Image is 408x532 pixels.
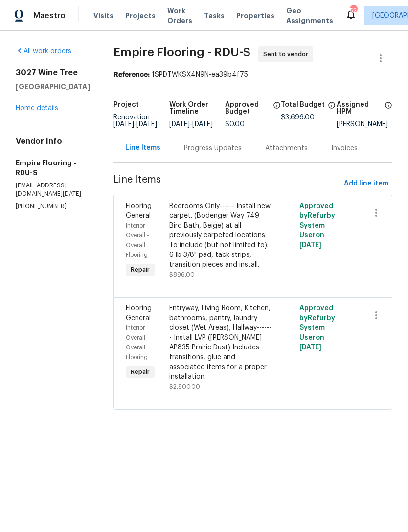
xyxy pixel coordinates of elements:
h5: Total Budget [281,101,325,108]
h2: 3027 Wine Tree [16,68,90,78]
span: Repair [127,265,154,275]
span: Work Orders [167,6,192,25]
h5: Project [113,101,139,108]
span: Interior Overall - Overall Flooring [126,325,149,360]
span: - [169,121,213,128]
span: Flooring General [126,203,152,219]
span: The total cost of line items that have been proposed by Opendoor. This sum includes line items th... [328,101,336,114]
span: The total cost of line items that have been approved by both Opendoor and the Trade Partner. This... [273,101,281,121]
span: [DATE] [299,242,321,249]
h4: Vendor Info [16,137,90,146]
span: [DATE] [192,121,213,128]
div: Invoices [331,143,358,153]
div: 1SPDTWKSX4N9N-ea39b4f75 [113,70,392,80]
div: Line Items [125,143,160,153]
span: Approved by Refurby System User on [299,305,335,351]
span: Projects [125,11,156,21]
h5: Work Order Timeline [169,101,225,115]
b: Reference: [113,71,150,78]
span: Tasks [204,12,225,19]
h5: Assigned HPM [337,101,382,115]
h5: Approved Budget [225,101,270,115]
span: $3,696.00 [281,114,315,121]
a: All work orders [16,48,71,55]
span: Sent to vendor [263,49,312,59]
div: Bedrooms Only------ Install new carpet. (Bodenger Way 749 Bird Bath, Beige) at all previously car... [169,201,272,270]
span: [DATE] [169,121,190,128]
span: Repair [127,367,154,377]
div: 52 [350,6,357,16]
div: Progress Updates [184,143,242,153]
div: Attachments [265,143,308,153]
span: Line Items [113,175,340,193]
div: [PERSON_NAME] [337,121,392,128]
span: Renovation [113,114,157,128]
span: Flooring General [126,305,152,322]
span: [DATE] [299,344,321,351]
p: [EMAIL_ADDRESS][DOMAIN_NAME][DATE] [16,182,90,198]
span: Empire Flooring - RDU-S [113,46,250,58]
span: Approved by Refurby System User on [299,203,335,249]
a: Home details [16,105,58,112]
span: Visits [93,11,113,21]
span: The hpm assigned to this work order. [385,101,392,121]
h5: Empire Flooring - RDU-S [16,158,90,178]
button: Add line item [340,175,392,193]
span: - [113,121,157,128]
span: $896.00 [169,272,195,278]
p: [PHONE_NUMBER] [16,202,90,210]
h5: [GEOGRAPHIC_DATA] [16,82,90,92]
span: Geo Assignments [286,6,333,25]
span: Interior Overall - Overall Flooring [126,223,149,258]
span: [DATE] [113,121,134,128]
span: [DATE] [136,121,157,128]
div: Entryway, Living Room, Kitchen, bathrooms, pantry, laundry closet (Wet Areas), Hallway------- Ins... [169,303,272,382]
span: Add line item [344,178,388,190]
span: Maestro [33,11,66,21]
span: $2,800.00 [169,384,200,390]
span: Properties [236,11,274,21]
span: $0.00 [225,121,245,128]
